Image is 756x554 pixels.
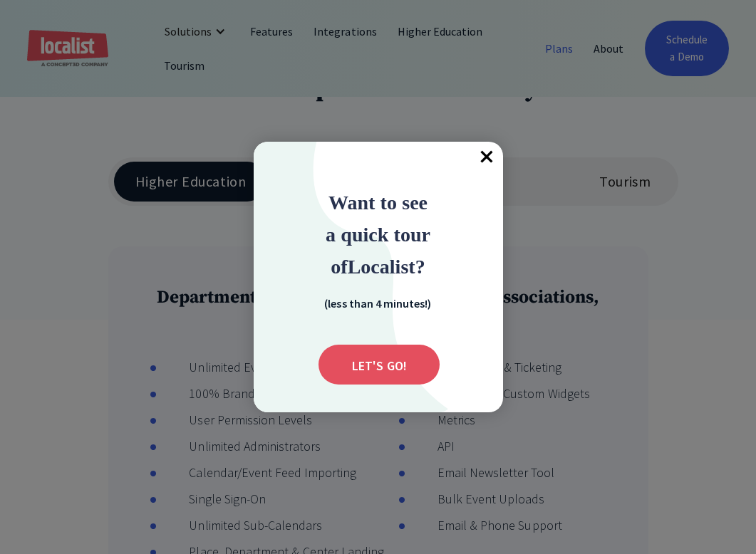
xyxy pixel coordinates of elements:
[282,186,475,282] div: Want to see a quick tour of Localist?
[306,294,449,311] div: (less than 4 minutes!)
[328,192,428,214] span: Want to see
[324,296,431,310] strong: (less than 4 minutes!)
[319,345,440,385] div: Submit
[326,224,410,246] strong: a quick to
[472,142,503,173] span: ×
[472,142,503,173] div: Close popup
[348,256,425,278] span: Localist?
